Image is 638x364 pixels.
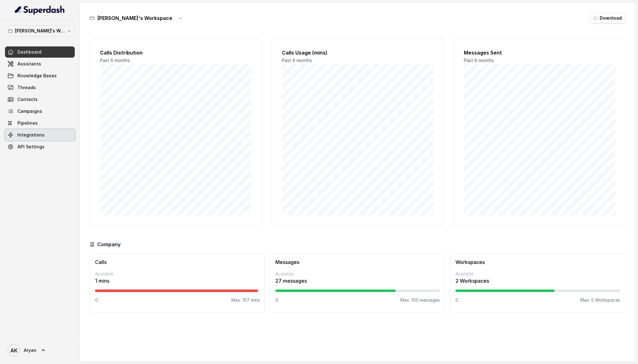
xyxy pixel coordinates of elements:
[5,82,75,93] a: Threads
[95,271,260,277] p: Available
[275,271,440,277] p: Available
[5,58,75,69] a: Assistants
[275,258,440,266] h3: Messages
[24,347,36,353] span: Aryan
[464,49,615,56] h2: Messages Sent
[5,94,75,105] a: Contacts
[455,258,620,266] h3: Workspaces
[455,297,458,303] p: 0
[455,271,620,277] p: Available
[17,108,42,114] span: Campaigns
[100,49,251,56] h2: Calls Distribution
[5,141,75,152] a: API Settings
[10,347,17,354] text: AK
[282,58,312,63] span: Past 6 months
[95,277,260,285] p: 1 mins
[275,277,440,285] p: 27 messages
[400,297,440,303] p: Max: 100 messages
[15,5,65,15] img: light.svg
[5,342,75,359] a: Aryan
[17,61,41,67] span: Assistants
[455,277,620,285] p: 2 Workspaces
[17,132,45,138] span: Integrations
[5,117,75,129] a: Pipelines
[580,297,620,303] p: Max: 5 Workspaces
[5,46,75,58] a: Dashboard
[5,129,75,141] a: Integrations
[5,106,75,117] a: Campaigns
[282,49,433,56] h2: Calls Usage (mins)
[95,258,260,266] h3: Calls
[275,297,278,303] p: 0
[97,14,172,22] h3: [PERSON_NAME]'s Workspace
[17,120,38,126] span: Pipelines
[17,96,38,103] span: Contacts
[231,297,260,303] p: Max: 167 mins
[97,241,121,248] h3: Company
[17,49,41,55] span: Dashboard
[590,12,626,24] button: Download
[95,297,98,303] p: 0
[464,58,494,63] span: Past 6 months
[17,144,45,150] span: API Settings
[100,58,130,63] span: Past 6 months
[15,27,65,35] p: [PERSON_NAME]'s Workspace
[17,84,36,91] span: Threads
[17,73,57,79] span: Knowledge Bases
[5,25,75,36] button: [PERSON_NAME]'s Workspace
[5,70,75,81] a: Knowledge Bases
